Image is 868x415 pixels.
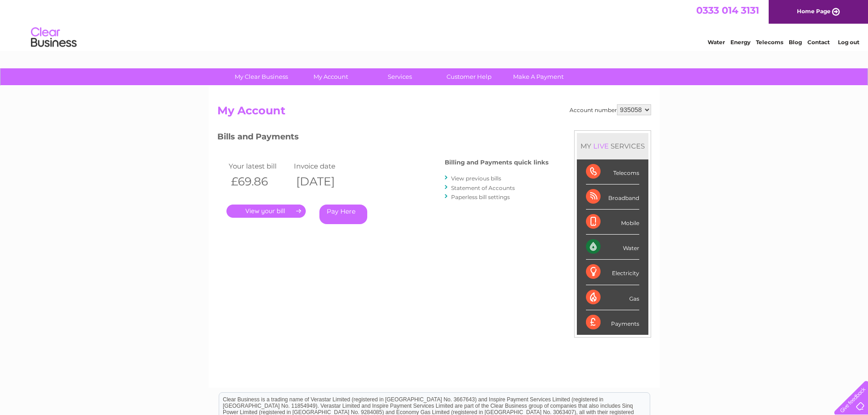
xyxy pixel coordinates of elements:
[292,160,357,172] td: Invoice date
[226,160,292,172] td: Your latest bill
[362,68,437,85] a: Services
[217,130,549,146] h3: Bills and Payments
[292,172,357,191] th: [DATE]
[586,210,639,235] div: Mobile
[586,159,639,184] div: Telecoms
[696,5,759,16] a: 0333 014 3131
[586,310,639,335] div: Payments
[451,194,510,200] a: Paperless bill settings
[586,235,639,260] div: Water
[586,285,639,310] div: Gas
[708,39,725,46] a: Water
[501,68,576,85] a: Make A Payment
[570,104,651,115] div: Account number
[226,172,292,191] th: £69.86
[445,159,549,166] h4: Billing and Payments quick links
[730,39,750,46] a: Energy
[451,184,515,191] a: Statement of Accounts
[807,39,830,46] a: Contact
[219,5,650,44] div: Clear Business is a trading name of Verastar Limited (registered in [GEOGRAPHIC_DATA] No. 3667643...
[319,205,367,224] a: Pay Here
[586,184,639,210] div: Broadband
[756,39,783,46] a: Telecoms
[789,39,802,46] a: Blog
[577,133,648,159] div: MY SERVICES
[591,142,611,150] div: LIVE
[431,68,507,85] a: Customer Help
[31,24,77,51] img: logo.png
[293,68,368,85] a: My Account
[224,68,299,85] a: My Clear Business
[838,39,859,46] a: Log out
[217,104,651,122] h2: My Account
[226,205,306,218] a: .
[586,260,639,285] div: Electricity
[451,175,501,182] a: View previous bills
